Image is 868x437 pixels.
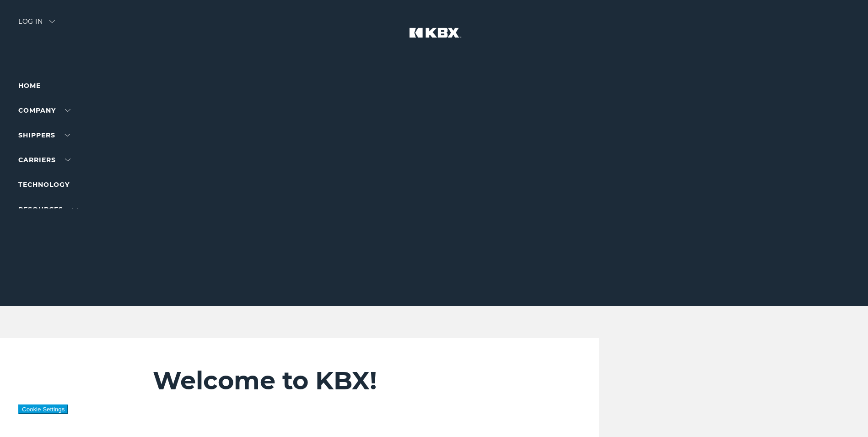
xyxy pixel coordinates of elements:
[49,20,55,23] img: arrow
[18,180,70,189] a: Technology
[18,205,78,213] a: RESOURCES
[18,82,41,90] a: Home
[18,156,70,164] a: Carriers
[18,18,55,32] div: Log in
[153,366,544,396] h2: Welcome to KBX!
[18,106,70,115] a: Company
[18,131,70,139] a: SHIPPERS
[400,18,469,59] img: kbx logo
[18,404,68,414] button: Cookie Settings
